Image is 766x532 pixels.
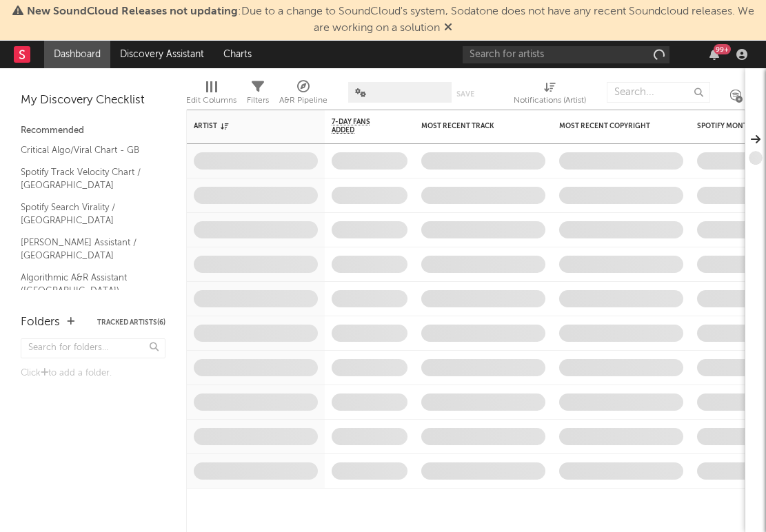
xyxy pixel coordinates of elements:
div: A&R Pipeline [279,92,327,109]
div: My Discovery Checklist [21,92,165,109]
span: 7-Day Fans Added [332,118,387,134]
a: Critical Algo/Viral Chart - GB [21,143,152,158]
div: Notifications (Artist) [514,92,586,109]
span: New SoundCloud Releases not updating [27,6,238,17]
a: Spotify Track Velocity Chart / [GEOGRAPHIC_DATA] [21,165,152,193]
a: [PERSON_NAME] Assistant / [GEOGRAPHIC_DATA] [21,235,152,263]
a: Dashboard [44,41,110,68]
input: Search... [607,82,710,103]
div: Most Recent Track [421,122,525,130]
a: Discovery Assistant [110,41,214,68]
input: Search for folders... [21,338,165,358]
div: Artist [194,122,297,130]
div: 99 + [714,44,731,54]
a: Charts [214,41,261,68]
button: Save [456,90,474,98]
div: Click to add a folder. [21,365,165,382]
div: Folders [21,314,60,331]
div: Most Recent Copyright [559,122,663,130]
span: Dismiss [444,23,452,34]
div: Edit Columns [186,75,236,115]
a: Algorithmic A&R Assistant ([GEOGRAPHIC_DATA]) [21,270,152,298]
button: 99+ [709,49,719,60]
a: Spotify Search Virality / [GEOGRAPHIC_DATA] [21,200,152,228]
div: Filters [247,75,269,115]
button: Tracked Artists(6) [97,319,165,326]
span: : Due to a change to SoundCloud's system, Sodatone does not have any recent Soundcloud releases. ... [27,6,754,34]
div: Edit Columns [186,92,236,109]
div: Notifications (Artist) [514,75,586,115]
input: Search for artists [463,46,669,63]
div: A&R Pipeline [279,75,327,115]
div: Recommended [21,123,165,139]
div: Filters [247,92,269,109]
